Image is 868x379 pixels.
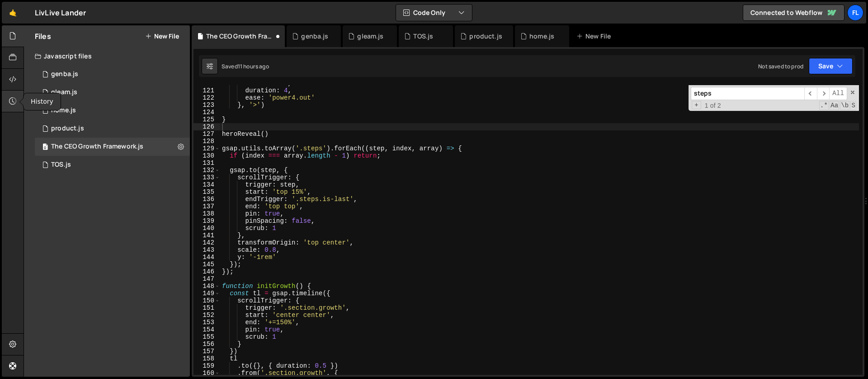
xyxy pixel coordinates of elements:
div: 128 [193,138,220,145]
div: TOS.js [413,32,433,41]
div: gleam.js [51,88,77,96]
div: 137 [193,203,220,210]
div: 16693/45756.js [35,156,190,174]
h2: Files [35,31,51,41]
button: Code Only [396,5,472,21]
div: 136 [193,196,220,203]
div: 151 [193,304,220,312]
div: genba.js [51,70,78,78]
div: 121 [193,87,220,94]
div: TOS.js [51,161,71,169]
div: gleam.js [357,32,383,41]
div: 157 [193,348,220,355]
div: The CEO Growth Framework.js [206,32,274,41]
span: CaseSensitive Search [830,101,839,110]
div: 129 [193,145,220,152]
div: 145 [193,261,220,268]
div: 11 hours ago [238,62,269,70]
div: 125 [193,116,220,123]
div: 141 [193,232,220,239]
input: Search for [691,87,804,100]
div: 134 [193,181,220,188]
div: Saved [222,62,269,70]
div: LivLive Lander [35,7,86,18]
a: Fl [847,5,863,21]
div: 138 [193,210,220,217]
div: 122 [193,94,220,101]
div: product.js [51,125,84,133]
div: 146 [193,268,220,275]
div: 158 [193,355,220,362]
div: 127 [193,130,220,138]
div: home.js [51,106,76,115]
div: 16693/45606.js [35,101,190,120]
div: 133 [193,174,220,181]
a: Connected to Webflow [743,5,844,21]
div: 16693/46531.js [35,138,190,156]
button: Save [809,58,853,74]
div: 140 [193,225,220,232]
div: 132 [193,167,220,174]
div: 143 [193,246,220,254]
div: 154 [193,326,220,333]
span: Whole Word Search [840,101,849,110]
div: 130 [193,152,220,159]
div: 123 [193,101,220,109]
div: 16693/46331.js [35,65,190,83]
div: 139 [193,217,220,225]
span: ​ [817,87,830,100]
div: product.js [469,32,502,41]
div: 144 [193,254,220,261]
span: Alt-Enter [829,87,847,100]
div: New File [576,32,614,41]
span: Search In Selection [850,101,856,110]
div: 153 [193,319,220,326]
div: 149 [193,290,220,297]
button: New File [145,33,179,40]
div: 147 [193,275,220,283]
div: 152 [193,312,220,319]
div: The CEO Growth Framework.js [51,143,143,151]
div: 156 [193,341,220,348]
div: 148 [193,283,220,290]
div: 160 [193,369,220,377]
div: Javascript files [24,47,190,65]
div: home.js [529,32,554,41]
div: 155 [193,333,220,341]
div: 126 [193,123,220,130]
div: 150 [193,297,220,304]
span: 1 of 2 [701,102,725,109]
div: 16693/46301.js [35,83,190,101]
span: 0 [42,144,48,151]
div: genba.js [301,32,328,41]
div: 135 [193,188,220,196]
div: 142 [193,239,220,246]
div: 124 [193,109,220,116]
span: Toggle Replace mode [692,101,701,109]
div: 131 [193,159,220,167]
div: 16693/45611.js [35,120,190,138]
div: 159 [193,362,220,369]
div: History [24,93,61,110]
span: ​ [804,87,817,100]
span: RegExp Search [819,101,829,110]
div: Not saved to prod [758,62,803,70]
a: 🤙 [2,2,24,24]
